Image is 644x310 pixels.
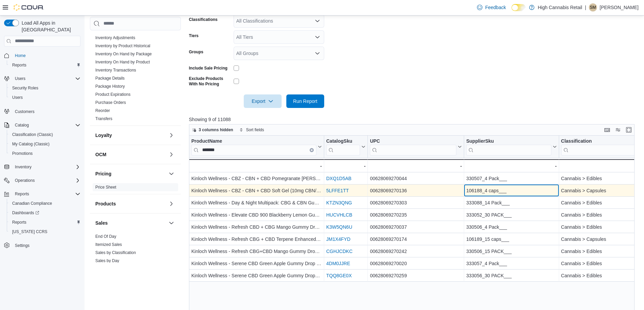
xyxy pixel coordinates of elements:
span: Operations [12,176,80,185]
label: Classifications [189,17,218,22]
a: Price Sheet [95,185,116,190]
a: Home [12,52,28,60]
div: 330507_4 Pack___ [466,174,556,182]
div: ProductName [191,138,316,156]
a: JM1X4FYD [326,236,351,242]
div: - [191,162,322,170]
button: Loyalty [95,132,166,139]
div: SupplierSku [466,138,551,156]
span: Classification (Classic) [12,132,53,137]
button: Reports [7,218,83,227]
h3: OCM [95,151,106,158]
span: Security Roles [9,84,80,92]
input: Dark Mode [511,4,526,11]
div: ProductName [191,138,316,145]
span: Package Details [95,76,125,81]
button: Operations [12,176,38,185]
button: Pricing [95,170,166,177]
span: Users [9,93,80,102]
div: 333088_14 Pack___ [466,199,556,207]
h3: Pricing [95,170,111,177]
span: Reports [12,62,26,68]
a: Security Roles [9,84,41,92]
a: Inventory On Hand by Package [95,52,152,56]
div: Kinloch Wellness - Day & Night Multipack: CBG & CBN Gummy Drops Refresh™+CBZ™ 14pk [191,199,322,207]
a: Inventory On Hand by Product [95,60,150,64]
span: Dashboards [12,210,39,216]
span: End Of Day [95,234,116,239]
div: Pricing [90,183,181,194]
div: 333056_30 PACK___ [466,272,556,280]
span: Home [12,51,80,60]
a: Settings [12,242,32,250]
div: CatalogSku [326,138,360,145]
button: Sales [95,220,166,226]
div: - [370,162,462,170]
button: Reports [12,190,32,198]
span: Reorder [95,108,110,113]
span: Inventory by Product Historical [95,43,150,49]
a: Reorder [95,108,110,113]
div: Kinloch Wellness - Refresh CBG + CBD Terpene Enhanced Soft Gel 15pk [191,235,322,243]
button: Products [95,200,166,207]
label: Groups [189,49,204,55]
a: KTZN3QNG [326,200,352,205]
div: 00628069270259 [370,272,462,280]
a: HUCVHLCB [326,212,352,218]
button: Settings [1,241,83,250]
div: SupplierSku [466,138,551,145]
span: Purchase Orders [95,100,126,105]
div: 333052_30 PACK___ [466,211,556,219]
h3: Sales [95,220,108,226]
span: [US_STATE] CCRS [12,229,47,234]
p: | [585,3,586,11]
button: Run Report [286,94,324,108]
span: Package History [95,84,125,89]
span: Sales by Day [95,258,119,263]
span: Sales by Classification [95,250,136,255]
button: Canadian Compliance [7,199,83,208]
div: 106188_4 caps___ [466,187,556,195]
button: Clear input [310,148,314,152]
span: Customers [12,107,80,115]
button: ProductNameClear input [191,138,322,156]
div: 00628069270303 [370,199,462,207]
a: Sales by Classification [95,250,136,255]
a: My Catalog (Classic) [9,140,52,148]
button: Inventory [1,162,83,172]
div: Kinloch Wellness - Serene CBD Green Apple Gummy Drop 4pk [191,259,322,267]
div: UPC [370,138,456,156]
a: Reports [9,218,29,226]
div: Kinloch Wellness - Refresh CBG+CBD Mango Gummy Drop 15pk [191,247,322,255]
span: Operations [15,178,35,183]
a: Users [9,93,25,102]
span: SM [590,3,596,11]
button: CatalogSku [326,138,365,156]
a: [US_STATE] CCRS [9,228,50,236]
a: Inventory Transactions [95,68,136,73]
a: Inventory by Product Historical [95,44,150,48]
h3: Loyalty [95,132,112,139]
span: Canadian Compliance [9,199,80,207]
span: Canadian Compliance [12,201,52,206]
button: Keyboard shortcuts [603,126,611,134]
button: Pricing [167,170,175,178]
a: CGHJCDKC [326,249,353,254]
a: End Of Day [95,234,116,239]
span: Dashboards [9,209,80,217]
button: SupplierSku [466,138,556,156]
button: Users [12,75,28,83]
h3: Products [95,200,116,207]
a: Customers [12,108,37,116]
a: 5LFFE1TT [326,188,349,193]
button: Open list of options [315,34,320,40]
span: Washington CCRS [9,228,80,236]
button: OCM [167,150,175,159]
div: 00628069270235 [370,211,462,219]
a: K3W5QN6U [326,224,352,230]
a: Package History [95,84,125,89]
div: 333057_4 Pack___ [466,259,556,267]
span: Users [15,76,25,81]
div: 00628069270136 [370,187,462,195]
